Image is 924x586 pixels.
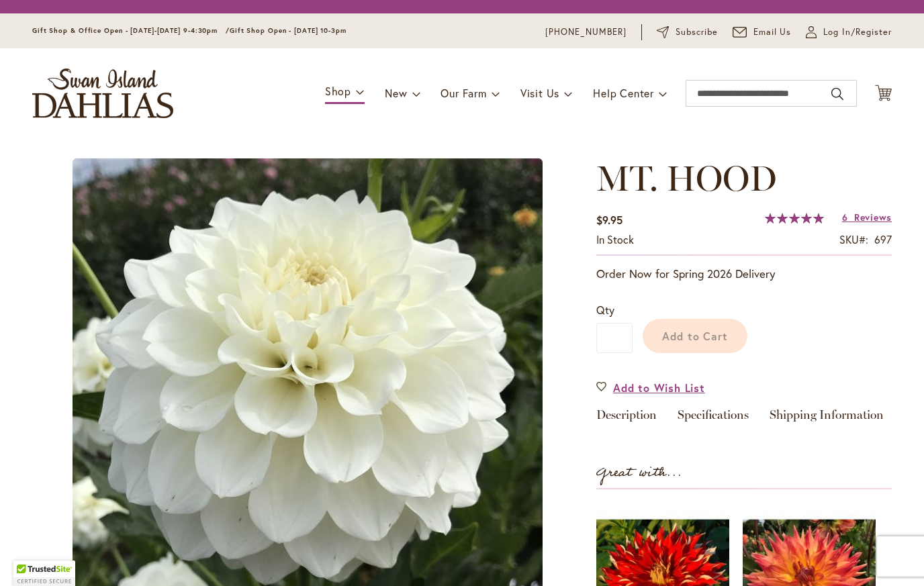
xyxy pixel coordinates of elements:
a: 6 Reviews [842,211,892,224]
span: Gift Shop Open - [DATE] 10-3pm [230,26,346,35]
span: New [385,86,407,100]
a: Add to Wish List [596,380,705,395]
span: 6 [842,211,848,224]
span: Visit Us [520,86,559,100]
span: $9.95 [596,213,622,227]
a: store logo [32,68,173,118]
span: Gift Shop & Office Open - [DATE]-[DATE] 9-4:30pm / [32,26,230,35]
span: Help Center [593,86,654,100]
a: Specifications [678,409,749,428]
p: Order Now for Spring 2026 Delivery [596,266,892,282]
a: Log In/Register [806,26,892,39]
iframe: Launch Accessibility Center [10,538,48,576]
a: Email Us [733,26,792,39]
div: 697 [874,232,892,248]
div: 100% [765,213,824,224]
a: [PHONE_NUMBER] [545,26,627,39]
span: Our Farm [441,86,486,100]
span: Subscribe [676,26,718,39]
strong: SKU [839,232,868,246]
span: Shop [325,84,351,98]
span: MT. HOOD [596,157,777,199]
strong: Great with... [596,462,682,484]
span: In stock [596,232,634,246]
span: Email Us [753,26,792,39]
div: Availability [596,232,634,248]
a: Subscribe [657,26,718,39]
div: Detailed Product Info [596,409,892,428]
a: Description [596,409,657,428]
span: Add to Wish List [613,380,705,395]
span: Log In/Register [823,26,892,39]
span: Qty [596,303,614,317]
a: Shipping Information [770,409,884,428]
button: Search [831,83,843,105]
span: Reviews [854,211,892,224]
